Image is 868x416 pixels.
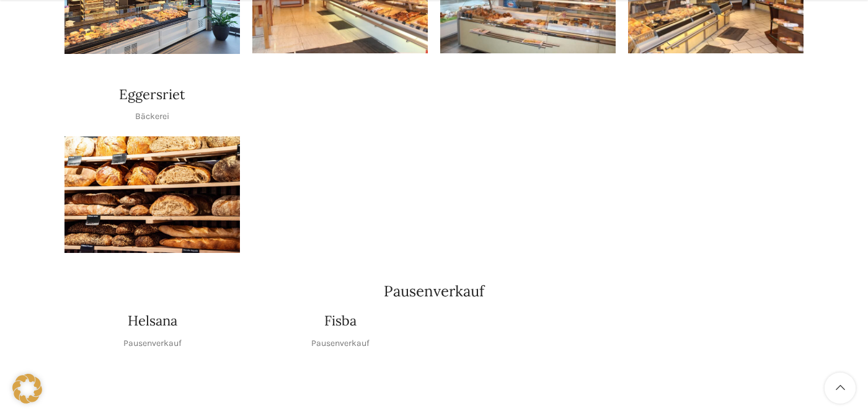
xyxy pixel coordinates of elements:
h4: Helsana [128,311,177,330]
h4: Eggersriet [119,85,185,104]
img: schwyter-34 [64,136,240,254]
h4: Fisba [324,311,356,330]
a: Scroll to top button [825,373,856,404]
p: Pausenverkauf [123,337,182,350]
div: 1 / 1 [64,136,240,254]
p: Bäckerei [135,110,169,123]
h2: Pausenverkauf [64,284,804,299]
p: Pausenverkauf [311,337,370,350]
